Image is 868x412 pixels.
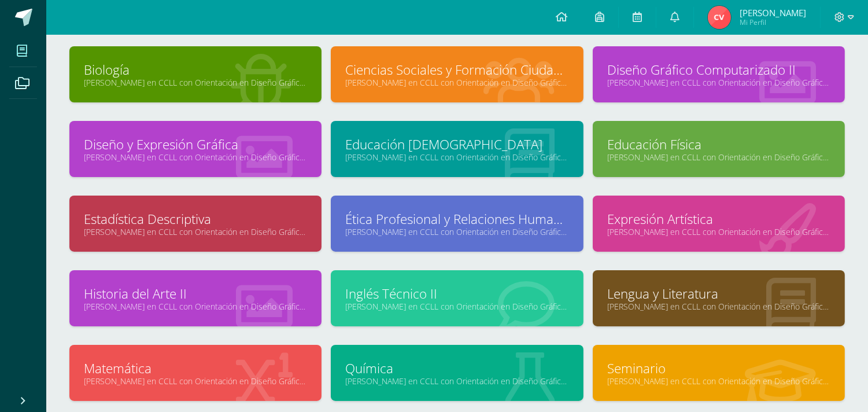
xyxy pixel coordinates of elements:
a: Estadística Descriptiva [84,210,307,228]
a: [PERSON_NAME] en CCLL con Orientación en Diseño Gráfico "A" [607,301,830,312]
a: Química [345,359,568,377]
a: Matemática [84,359,307,377]
span: [PERSON_NAME] [740,7,806,19]
a: [PERSON_NAME] en CCLL con Orientación en Diseño Gráfico "A" [345,376,568,387]
a: Inglés Técnico II [345,285,568,303]
a: Educación [DEMOGRAPHIC_DATA] [345,135,568,153]
a: Expresión Artística [607,210,830,228]
a: [PERSON_NAME] en CCLL con Orientación en Diseño Gráfico "A" [84,301,307,312]
a: [PERSON_NAME] en CCLL con Orientación en Diseño Gráfico "A" [84,152,307,163]
a: Historia del Arte II [84,285,307,303]
span: Mi Perfil [740,17,806,27]
a: [PERSON_NAME] en CCLL con Orientación en Diseño Gráfico "A" [607,376,830,387]
img: f7d98b0250eaca680538efeb57171008.png [708,6,731,29]
a: [PERSON_NAME] en CCLL con Orientación en Diseño Gráfico "A" [345,77,568,88]
a: [PERSON_NAME] en CCLL con Orientación en Diseño Gráfico "A" [84,376,307,387]
a: [PERSON_NAME] en CCLL con Orientación en Diseño Gráfico "A" [607,77,830,88]
a: Diseño y Expresión Gráfica [84,135,307,153]
a: Lengua y Literatura [607,285,830,303]
a: Seminario [607,359,830,377]
a: Educación Física [607,135,830,153]
a: [PERSON_NAME] en CCLL con Orientación en Diseño Gráfico "A" [345,226,568,237]
a: [PERSON_NAME] en CCLL con Orientación en Diseño Gráfico "A" [345,152,568,163]
a: Diseño Gráfico Computarizado II [607,61,830,79]
a: [PERSON_NAME] en CCLL con Orientación en Diseño Gráfico "A" [84,77,307,88]
a: Ciencias Sociales y Formación Ciudadana [345,61,568,79]
a: Biología [84,61,307,79]
a: [PERSON_NAME] en CCLL con Orientación en Diseño Gráfico "A" [84,226,307,237]
a: Ética Profesional y Relaciones Humanas [345,210,568,228]
a: [PERSON_NAME] en CCLL con Orientación en Diseño Gráfico "A" [607,226,830,237]
a: [PERSON_NAME] en CCLL con Orientación en Diseño Gráfico "A" [607,152,830,163]
a: [PERSON_NAME] en CCLL con Orientación en Diseño Gráfico "A" [345,301,568,312]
